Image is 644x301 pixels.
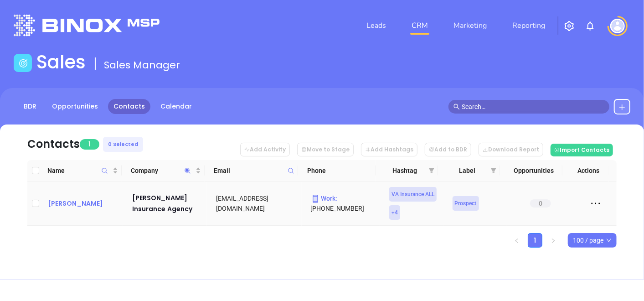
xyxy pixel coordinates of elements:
span: Email [214,166,284,176]
img: logo [14,15,160,36]
li: Next Page [546,233,561,248]
span: filter [429,168,434,173]
a: Opportunities [46,99,103,114]
a: [PERSON_NAME] [48,198,119,209]
img: iconNotification [585,21,596,31]
span: left [514,238,520,244]
th: Company [122,160,205,182]
th: Actions [562,160,609,182]
span: Work : [311,195,338,202]
button: Import Contacts [551,144,613,156]
a: Calendar [155,99,197,114]
div: 0 Selected [103,137,143,152]
p: [PHONE_NUMBER] [311,193,377,213]
th: Name [44,160,122,182]
img: iconSetting [564,21,575,31]
span: Company [131,166,194,176]
h1: Sales [36,51,86,73]
a: Marketing [450,16,490,35]
span: filter [489,164,498,177]
img: user [610,19,625,33]
span: Label [447,166,488,176]
a: CRM [408,16,432,35]
span: 0 [530,199,551,208]
span: filter [427,164,436,177]
span: 100 / page [573,234,612,247]
li: Previous Page [510,233,524,248]
th: Phone [298,160,376,182]
span: + 4 [392,208,398,218]
th: Opportunities [500,160,562,182]
span: 1 [80,139,99,150]
a: 1 [528,234,542,247]
button: right [546,233,561,248]
span: Sales Manager [104,58,180,72]
span: Hashtag [385,166,425,176]
button: left [510,233,524,248]
span: right [551,238,556,244]
span: Name [47,166,111,176]
li: 1 [528,233,542,248]
a: [PERSON_NAME] Insurance Agency [132,192,203,214]
span: VA Insurance ALL [392,189,434,199]
a: Reporting [509,16,549,35]
span: Prospect [455,198,477,208]
a: Leads [363,16,390,35]
div: [EMAIL_ADDRESS][DOMAIN_NAME] [216,193,298,213]
input: Search… [462,102,604,112]
a: BDR [18,99,42,114]
a: Contacts [108,99,150,114]
div: Page Size [568,233,617,248]
span: search [453,104,460,110]
div: Contacts [27,136,80,152]
span: filter [491,168,496,173]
